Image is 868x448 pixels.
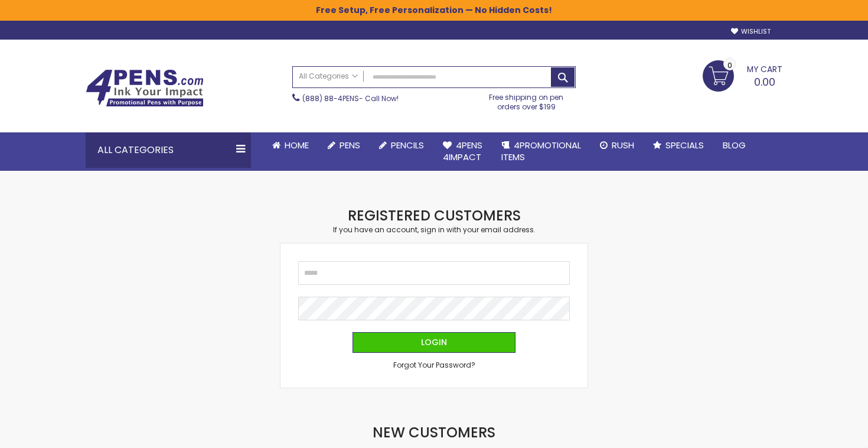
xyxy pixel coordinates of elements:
a: Forgot Your Password? [393,361,475,370]
span: Specials [665,139,704,151]
span: Rush [612,139,634,151]
a: 4PROMOTIONALITEMS [492,132,590,171]
a: All Categories [293,67,364,86]
span: 0.00 [754,74,775,89]
div: Free shipping on pen orders over $199 [477,88,576,112]
span: - Call Now! [302,93,399,103]
span: Home [285,139,309,151]
span: Forgot Your Password? [393,360,475,370]
a: Blog [713,132,755,158]
a: Home [263,132,318,158]
span: Blog [723,139,746,151]
a: (888) 88-4PENS [302,93,359,103]
span: Login [421,336,447,348]
img: 4Pens Custom Pens and Promotional Products [86,69,204,107]
a: 0.00 0 [703,60,782,90]
span: 4PROMOTIONAL ITEMS [501,139,581,163]
strong: Registered Customers [348,206,521,225]
span: Pencils [391,139,424,151]
span: All Categories [299,72,358,81]
a: 4Pens4impact [433,132,492,171]
button: Login [353,332,515,353]
a: Pencils [370,132,433,158]
span: 0 [727,60,732,71]
a: Specials [644,132,713,158]
strong: New Customers [373,423,495,442]
div: All Categories [86,132,251,168]
a: Wishlist [731,27,771,36]
span: Pens [340,139,360,151]
span: 4Pens 4impact [443,139,482,163]
div: If you have an account, sign in with your email address. [280,225,588,235]
a: Pens [318,132,370,158]
a: Rush [590,132,644,158]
